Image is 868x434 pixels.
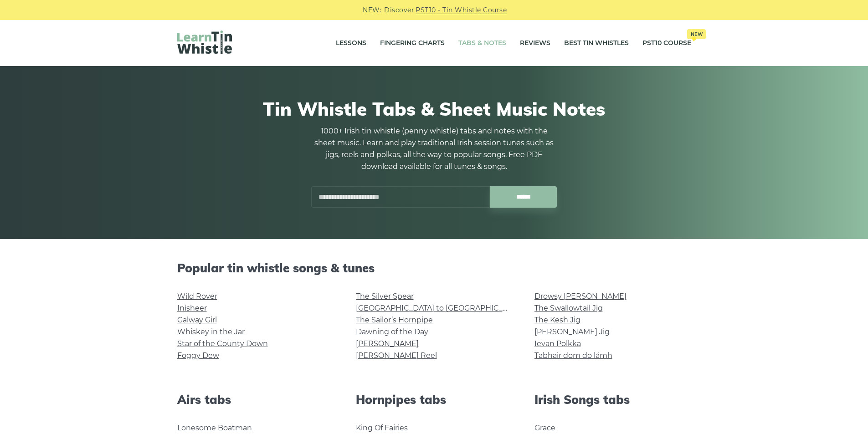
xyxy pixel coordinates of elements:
a: The Sailor’s Hornpipe [356,316,433,324]
a: Best Tin Whistles [564,32,629,55]
a: Dawning of the Day [356,327,428,336]
a: Ievan Polkka [534,339,581,348]
a: Fingering Charts [380,32,445,55]
a: Star of the County Down [177,339,268,348]
a: Wild Rover [177,292,217,301]
a: Tabhair dom do lámh [534,351,612,360]
h2: Irish Songs tabs [534,393,691,407]
a: Reviews [520,32,550,55]
a: Lonesome Boatman [177,424,252,432]
span: New [687,29,706,39]
a: King Of Fairies [356,424,408,432]
a: Lessons [336,32,366,55]
h1: Tin Whistle Tabs & Sheet Music Notes [177,98,691,120]
h2: Airs tabs [177,393,334,407]
a: Tabs & Notes [458,32,506,55]
a: PST10 CourseNew [642,32,691,55]
a: [PERSON_NAME] Jig [534,327,610,336]
a: The Silver Spear [356,292,414,301]
a: Foggy Dew [177,351,219,360]
a: Drowsy [PERSON_NAME] [534,292,627,301]
h2: Hornpipes tabs [356,393,513,407]
h2: Popular tin whistle songs & tunes [177,261,691,275]
p: 1000+ Irish tin whistle (penny whistle) tabs and notes with the sheet music. Learn and play tradi... [311,125,557,173]
a: Inisheer [177,304,207,312]
a: The Kesh Jig [534,316,580,324]
a: The Swallowtail Jig [534,304,603,312]
a: Galway Girl [177,316,217,324]
a: [GEOGRAPHIC_DATA] to [GEOGRAPHIC_DATA] [356,304,524,312]
a: Whiskey in the Jar [177,327,245,336]
a: Grace [534,424,555,432]
a: [PERSON_NAME] [356,339,419,348]
img: LearnTinWhistle.com [177,31,232,54]
a: [PERSON_NAME] Reel [356,351,437,360]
